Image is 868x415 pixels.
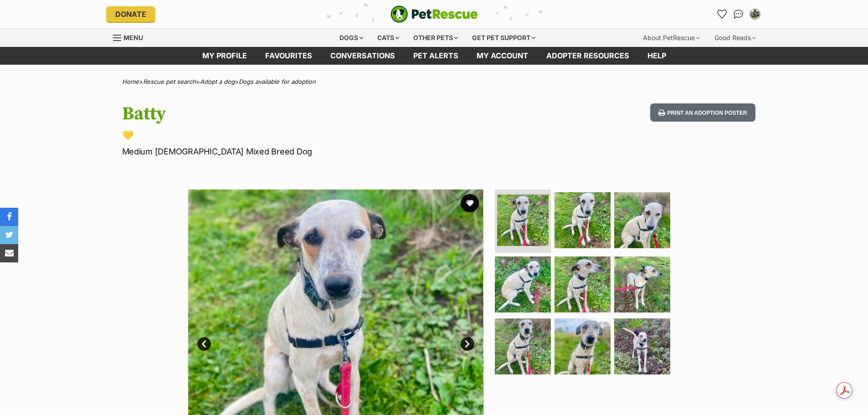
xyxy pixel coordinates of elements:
div: Other pets [407,29,464,47]
img: Photo of Batty [614,318,670,374]
img: Photo of Batty [555,318,611,374]
div: Dogs [333,29,370,47]
img: logo-e224e6f780fb5917bec1dbf3a21bbac754714ae5b6737aabdf751b685950b380.svg [390,5,478,23]
a: Conversations [731,7,746,21]
img: Photo of Batty [495,256,551,313]
a: Help [638,47,675,65]
img: Photo of Batty [614,192,670,248]
a: Adopt a dog [200,78,235,85]
div: > > > [99,78,769,85]
a: conversations [321,47,404,65]
a: Pet alerts [404,47,467,65]
a: My profile [193,47,256,65]
img: chat-41dd97257d64d25036548639549fe6c8038ab92f7586957e7f3b1b290dea8141.svg [734,10,743,19]
button: favourite [461,194,479,212]
a: Home [122,78,139,85]
div: About PetRescue [637,29,706,47]
a: Adopter resources [537,47,638,65]
a: Dogs available for adoption [239,78,316,85]
img: Photo of Batty [555,256,611,313]
a: Favourites [256,47,321,65]
a: Prev [197,337,211,351]
a: PetRescue [390,5,478,23]
div: Cats [371,29,406,47]
img: Anna Dearman profile pic [750,10,760,19]
img: Photo of Batty [555,192,611,248]
a: My account [467,47,537,65]
div: Get pet support [466,29,542,47]
button: My account [748,7,762,21]
a: Menu [113,29,149,45]
a: Favourites [715,7,729,21]
a: Rescue pet search [143,78,196,85]
p: 💛 [122,129,508,142]
span: Menu [123,34,143,41]
p: Medium [DEMOGRAPHIC_DATA] Mixed Breed Dog [122,145,508,158]
a: Next [461,337,474,351]
img: Photo of Batty [497,195,549,246]
a: Donate [106,6,155,22]
h1: Batty [122,103,508,124]
img: Photo of Batty [495,318,551,374]
img: Photo of Batty [614,256,670,313]
button: Print an adoption poster [650,103,755,122]
div: Good Reads [708,29,762,47]
ul: Account quick links [715,7,762,21]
